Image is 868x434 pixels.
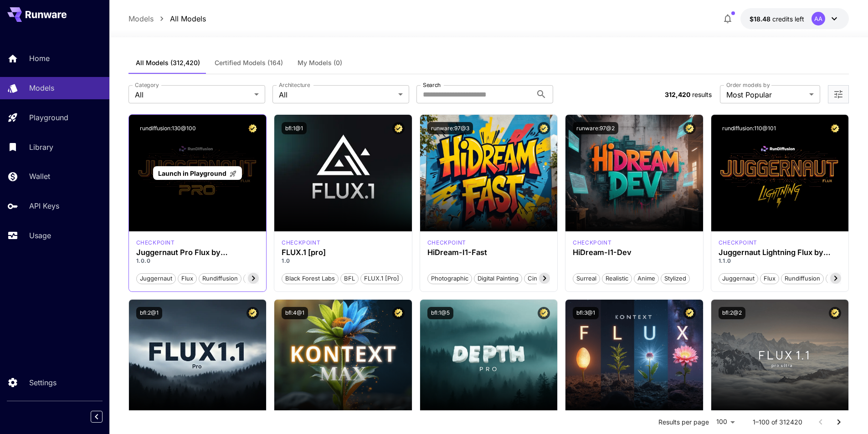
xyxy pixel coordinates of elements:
[719,257,842,265] p: 1.1.0
[683,307,696,319] button: Certified Model – Vetted for best performance and includes a commercial license.
[573,272,600,284] button: Surreal
[812,12,825,26] div: AA
[136,122,200,134] button: rundiffusion:130@100
[829,122,841,134] button: Certified Model – Vetted for best performance and includes a commercial license.
[760,274,779,283] span: flux
[247,307,259,319] button: Certified Model – Vetted for best performance and includes a commercial license.
[392,307,405,319] button: Certified Model – Vetted for best performance and includes a commercial license.
[282,248,405,257] h3: FLUX.1 [pro]
[833,89,844,100] button: Open more filters
[719,274,758,283] span: juggernaut
[713,415,738,429] div: 100
[282,239,320,247] div: fluxpro
[392,122,405,134] button: Certified Model – Vetted for best performance and includes a commercial license.
[829,307,841,319] button: Certified Model – Vetted for best performance and includes a commercial license.
[781,274,823,283] span: rundiffusion
[427,239,466,247] div: HiDream Fast
[29,82,54,93] p: Models
[423,81,441,89] label: Search
[199,274,241,283] span: rundiffusion
[136,257,259,265] p: 1.0.0
[136,248,259,257] h3: Juggernaut Pro Flux by RunDiffusion
[29,230,51,241] p: Usage
[427,307,453,319] button: bfl:1@5
[29,142,53,153] p: Library
[665,91,690,98] span: 312,420
[247,122,259,134] button: Certified Model – Vetted for best performance and includes a commercial license.
[361,274,402,283] span: FLUX.1 [pro]
[282,257,405,265] p: 1.0
[474,272,522,284] button: Digital Painting
[573,122,618,134] button: runware:97@2
[29,112,68,123] p: Playground
[524,274,559,283] span: Cinematic
[719,248,842,257] h3: Juggernaut Lightning Flux by RunDiffusion
[282,307,308,319] button: bfl:4@1
[740,8,849,29] button: $18.47601AA
[573,307,599,319] button: bfl:3@1
[602,274,632,283] span: Realistic
[661,272,690,284] button: Stylized
[128,13,154,24] a: Models
[340,272,359,284] button: BFL
[573,239,611,247] div: HiDream Dev
[29,53,50,64] p: Home
[427,248,550,257] h3: HiDream-I1-Fast
[91,411,103,423] button: Collapse sidebar
[750,14,804,24] div: $18.47601
[136,239,175,247] p: checkpoint
[279,81,310,89] label: Architecture
[683,122,696,134] button: Certified Model – Vetted for best performance and includes a commercial license.
[826,272,853,284] button: schnell
[602,272,632,284] button: Realistic
[427,122,473,134] button: runware:97@3
[772,15,804,23] span: credits left
[719,239,757,247] p: checkpoint
[158,169,226,177] span: Launch in Playground
[781,272,824,284] button: rundiffusion
[29,200,59,211] p: API Keys
[661,274,689,283] span: Stylized
[634,274,658,283] span: Anime
[760,272,779,284] button: flux
[137,274,175,283] span: juggernaut
[29,171,50,182] p: Wallet
[719,307,745,319] button: bfl:2@2
[282,239,320,247] p: checkpoint
[136,59,200,67] span: All Models (312,420)
[178,272,197,284] button: flux
[726,81,770,89] label: Order models by
[136,307,162,319] button: bfl:2@1
[298,59,342,67] span: My Models (0)
[830,413,848,431] button: Go to next page
[753,418,802,427] p: 1–100 of 312420
[538,307,550,319] button: Certified Model – Vetted for best performance and includes a commercial license.
[427,239,466,247] p: checkpoint
[98,408,109,425] div: Collapse sidebar
[178,274,196,283] span: flux
[573,274,600,283] span: Surreal
[719,122,780,134] button: rundiffusion:110@101
[360,272,403,284] button: FLUX.1 [pro]
[719,239,757,247] div: FLUX.1 D
[474,274,522,283] span: Digital Painting
[170,13,206,24] a: All Models
[215,59,283,67] span: Certified Models (164)
[538,122,550,134] button: Certified Model – Vetted for best performance and includes a commercial license.
[244,274,260,283] span: pro
[282,122,307,134] button: bfl:1@1
[524,272,559,284] button: Cinematic
[136,239,175,247] div: FLUX.1 D
[573,248,696,257] h3: HiDream-I1-Dev
[128,13,206,24] nav: breadcrumb
[136,272,176,284] button: juggernaut
[135,89,251,100] span: All
[199,272,241,284] button: rundiffusion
